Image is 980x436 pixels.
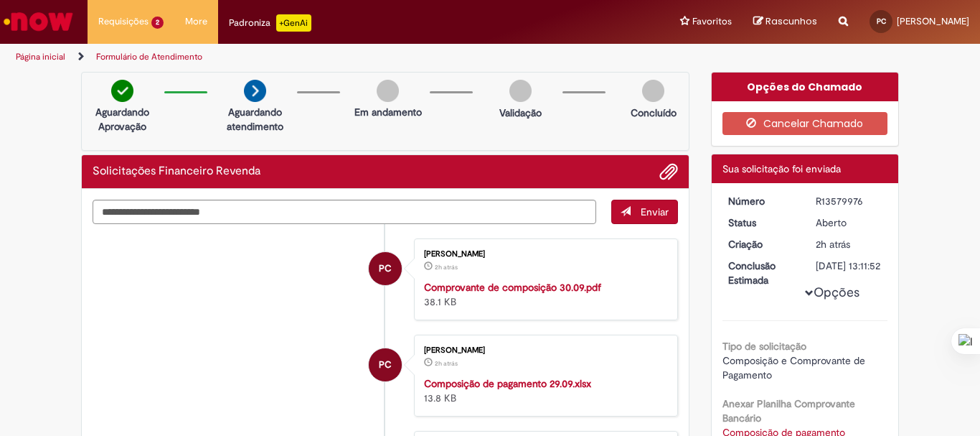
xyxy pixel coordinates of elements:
[96,51,202,62] a: Formulário de Atendimento
[877,17,886,26] span: PC
[816,194,882,208] div: R13579976
[276,14,311,32] p: +GenAi
[641,205,669,218] span: Enviar
[11,44,643,70] ul: Trilhas de página
[816,238,850,251] time: 30/09/2025 09:11:48
[435,263,458,272] span: 2h atrás
[717,237,806,251] dt: Criação
[229,14,311,32] div: Padroniza
[377,80,399,102] img: img-circle-grey.png
[244,80,266,102] img: arrow-next.png
[435,263,458,272] time: 30/09/2025 09:11:37
[111,80,133,102] img: check-circle-green.png
[16,51,65,62] a: Página inicial
[151,17,164,29] span: 2
[722,162,841,175] span: Sua solicitação foi enviada
[692,14,732,29] span: Favoritos
[816,237,882,251] div: 30/09/2025 09:11:48
[98,14,149,29] span: Requisições
[88,105,157,134] p: Aguardando Aprovação
[897,15,969,27] span: [PERSON_NAME]
[753,15,817,29] a: Rascunhos
[185,14,207,29] span: More
[354,105,422,119] p: Em andamento
[93,165,260,178] h2: Solicitações Financeiro Revenda Histórico de tíquete
[93,200,596,224] textarea: Digite sua mensagem aqui...
[722,397,855,425] b: Anexar Planilha Comprovante Bancário
[369,252,402,285] div: Pedro Campelo
[722,112,888,135] button: Cancelar Chamado
[220,105,290,134] p: Aguardando atendimento
[717,215,806,230] dt: Status
[722,354,868,381] span: Composição e Comprovante de Pagamento
[369,348,402,381] div: Pedro Campelo
[712,73,899,101] div: Opções do Chamado
[611,200,678,224] button: Enviar
[717,194,806,208] dt: Número
[816,215,882,230] div: Aberto
[379,251,392,286] span: PC
[1,7,75,36] img: ServiceNow
[717,259,806,287] dt: Conclusão Estimada
[424,376,663,405] div: 13.8 KB
[435,359,458,368] time: 30/09/2025 09:11:32
[424,346,663,355] div: [PERSON_NAME]
[424,281,601,294] a: Comprovante de composição 30.09.pdf
[642,80,664,102] img: img-circle-grey.png
[765,14,817,28] span: Rascunhos
[631,106,677,120] p: Concluído
[424,377,591,390] a: Composição de pagamento 29.09.xlsx
[499,106,542,120] p: Validação
[816,259,882,273] div: [DATE] 13:11:52
[379,348,392,382] span: PC
[424,280,663,309] div: 38.1 KB
[722,340,806,353] b: Tipo de solicitação
[509,80,532,102] img: img-circle-grey.png
[435,359,458,368] span: 2h atrás
[424,250,663,259] div: [PERSON_NAME]
[816,238,850,251] span: 2h atrás
[659,162,678,181] button: Adicionar anexos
